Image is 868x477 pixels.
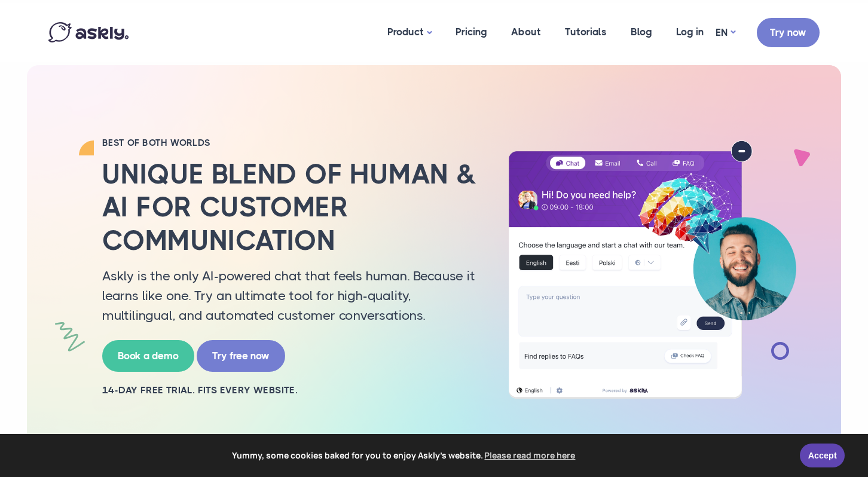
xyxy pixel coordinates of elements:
[664,3,716,61] a: Log in
[757,18,820,47] a: Try now
[102,384,479,397] h2: 14-day free trial. Fits every website.
[48,22,129,42] img: Askly
[102,158,479,257] h2: Unique blend of human & AI for customer communication
[102,340,194,372] a: Book a demo
[619,3,664,61] a: Blog
[483,447,577,464] a: learn more about cookies
[444,3,499,61] a: Pricing
[102,266,479,325] p: Askly is the only AI-powered chat that feels human. Because it learns like one. Try an ultimate t...
[497,140,808,399] img: AI multilingual chat
[716,24,735,41] a: EN
[800,444,845,467] a: Accept
[375,3,444,62] a: Product
[499,3,553,61] a: About
[17,447,791,464] span: Yummy, some cookies baked for you to enjoy Askly's website.
[197,340,285,372] a: Try free now
[553,3,619,61] a: Tutorials
[102,137,479,149] h2: BEST OF BOTH WORLDS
